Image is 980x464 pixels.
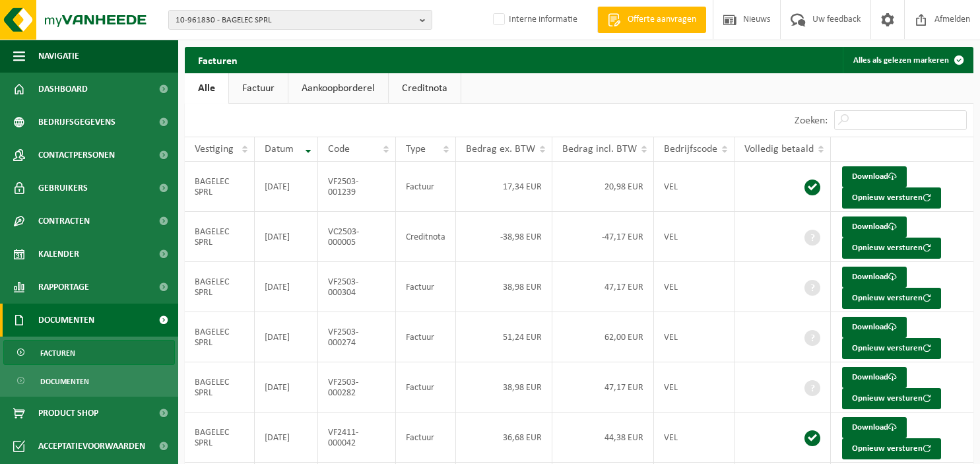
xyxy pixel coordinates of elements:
[654,212,735,262] td: VEL
[552,212,654,262] td: -47,17 EUR
[255,262,318,312] td: [DATE]
[185,413,255,463] td: BAGELEC SPRL
[318,162,396,212] td: VF2503-001239
[842,187,941,209] button: Opnieuw versturen
[396,413,456,463] td: Factuur
[406,144,426,154] span: Type
[654,362,735,413] td: VEL
[38,238,79,271] span: Kalender
[318,262,396,312] td: VF2503-000304
[38,430,145,463] span: Acceptatievoorwaarden
[185,162,255,212] td: BAGELEC SPRL
[562,144,637,154] span: Bedrag incl. BTW
[38,397,98,430] span: Product Shop
[842,317,907,338] a: Download
[842,166,907,187] a: Download
[255,312,318,362] td: [DATE]
[38,172,88,205] span: Gebruikers
[265,144,294,154] span: Datum
[456,262,552,312] td: 38,98 EUR
[318,413,396,463] td: VF2411-000042
[38,205,90,238] span: Contracten
[328,144,350,154] span: Code
[38,106,115,139] span: Bedrijfsgegevens
[396,212,456,262] td: Creditnota
[40,341,75,366] span: Facturen
[318,212,396,262] td: VC2503-000005
[654,262,735,312] td: VEL
[842,338,941,359] button: Opnieuw versturen
[185,362,255,413] td: BAGELEC SPRL
[396,162,456,212] td: Factuur
[552,413,654,463] td: 44,38 EUR
[552,262,654,312] td: 47,17 EUR
[490,10,577,30] label: Interne informatie
[842,267,907,288] a: Download
[842,216,907,238] a: Download
[842,417,907,438] a: Download
[842,438,941,459] button: Opnieuw versturen
[255,162,318,212] td: [DATE]
[456,413,552,463] td: 36,68 EUR
[456,362,552,413] td: 38,98 EUR
[185,312,255,362] td: BAGELEC SPRL
[396,362,456,413] td: Factuur
[795,116,828,126] label: Zoeken:
[389,73,461,104] a: Creditnota
[168,10,432,30] button: 10-961830 - BAGELEC SPRL
[552,362,654,413] td: 47,17 EUR
[185,47,251,73] h2: Facturen
[185,73,228,104] a: Alle
[38,73,88,106] span: Dashboard
[466,144,535,154] span: Bedrag ex. BTW
[624,13,700,26] span: Offerte aanvragen
[38,271,89,304] span: Rapportage
[38,40,79,73] span: Navigatie
[456,162,552,212] td: 17,34 EUR
[40,369,89,394] span: Documenten
[843,47,972,73] button: Alles als gelezen markeren
[842,288,941,309] button: Opnieuw versturen
[3,340,175,365] a: Facturen
[38,139,115,172] span: Contactpersonen
[255,212,318,262] td: [DATE]
[597,7,706,33] a: Offerte aanvragen
[456,312,552,362] td: 51,24 EUR
[842,238,941,259] button: Opnieuw versturen
[396,312,456,362] td: Factuur
[229,73,288,104] a: Factuur
[185,262,255,312] td: BAGELEC SPRL
[38,304,94,337] span: Documenten
[744,144,814,154] span: Volledig betaald
[654,162,735,212] td: VEL
[654,413,735,463] td: VEL
[552,162,654,212] td: 20,98 EUR
[255,362,318,413] td: [DATE]
[456,212,552,262] td: -38,98 EUR
[654,312,735,362] td: VEL
[318,362,396,413] td: VF2503-000282
[318,312,396,362] td: VF2503-000274
[552,312,654,362] td: 62,00 EUR
[288,73,388,104] a: Aankoopborderel
[842,388,941,409] button: Opnieuw versturen
[3,368,175,393] a: Documenten
[255,413,318,463] td: [DATE]
[176,11,414,30] span: 10-961830 - BAGELEC SPRL
[185,212,255,262] td: BAGELEC SPRL
[842,367,907,388] a: Download
[664,144,717,154] span: Bedrijfscode
[195,144,234,154] span: Vestiging
[396,262,456,312] td: Factuur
